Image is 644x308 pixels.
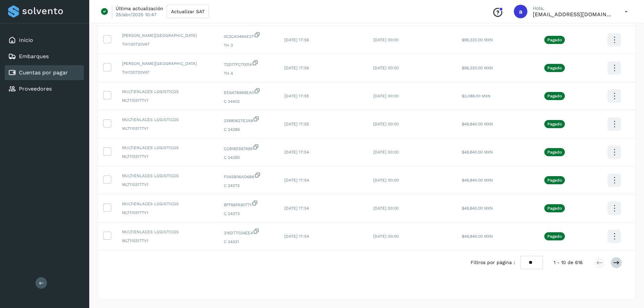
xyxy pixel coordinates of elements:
[122,201,213,207] span: MULTIENLACES LOGISTICOS
[19,37,33,43] a: Inicio
[373,234,399,239] span: [DATE] 00:00
[122,182,213,188] span: MLT1103177V1
[122,89,213,95] span: MULTIENLACES LOGISTICOS
[224,98,273,104] span: C 24402
[122,97,213,103] span: MLT1103177V1
[547,122,562,126] p: Pagado
[122,32,213,39] span: [PERSON_NAME][GEOGRAPHIC_DATA]
[122,210,213,216] span: MLT1103177V1
[547,206,562,211] p: Pagado
[373,66,399,70] span: [DATE] 00:00
[122,229,213,235] span: MULTIENLACES LOGISTICOS
[224,239,273,245] span: C 24331
[224,31,273,40] span: 0C3CA046AE27
[224,42,273,48] span: TH 3
[547,178,562,183] p: Pagado
[224,211,273,217] span: C 24373
[462,38,493,42] span: $96,320.00 MXN
[547,66,562,70] p: Pagado
[462,150,493,155] span: $49,840.00 MXN
[224,116,273,124] span: 23680627E3A8
[122,117,213,123] span: MULTIENLACES LOGISTICOS
[122,69,213,75] span: THI120720VA7
[462,122,493,126] span: $49,840.00 MXN
[122,238,213,244] span: MLT1103177V1
[462,66,493,70] span: $96,320.00 MXN
[224,126,273,133] span: C 24389
[554,259,583,266] span: 1 - 10 de 616
[284,38,309,42] span: [DATE] 17:56
[547,94,562,98] p: Pagado
[224,144,273,152] span: CC818D567499
[122,153,213,160] span: MLT1103177V1
[284,206,309,211] span: [DATE] 17:54
[373,206,399,211] span: [DATE] 00:00
[284,94,309,98] span: [DATE] 17:55
[547,38,562,42] p: Pagado
[5,65,84,80] div: Cuentas por pagar
[373,178,399,183] span: [DATE] 00:00
[462,178,493,183] span: $49,840.00 MXN
[547,150,562,155] p: Pagado
[224,88,273,96] span: EE6A7B969EA0
[224,183,273,189] span: C 24372
[471,259,515,266] span: Filtros por página :
[116,5,163,11] p: Última actualización
[224,172,273,180] span: F0A5B06AD6B6
[122,125,213,132] span: MLT1103177V1
[122,41,213,47] span: THI120720VA7
[533,11,614,18] p: administracion@aplogistica.com
[224,228,273,236] span: 316D77034EE4
[284,234,309,239] span: [DATE] 17:54
[373,150,399,155] span: [DATE] 00:00
[122,173,213,179] span: MULTIENLACES LOGISTICOS
[19,53,49,60] a: Embarques
[284,178,309,183] span: [DATE] 17:54
[284,150,309,155] span: [DATE] 17:54
[284,66,309,70] span: [DATE] 17:56
[5,49,84,64] div: Embarques
[547,234,562,239] p: Pagado
[5,33,84,48] div: Inicio
[284,122,309,126] span: [DATE] 17:55
[19,86,52,92] a: Proveedores
[5,81,84,96] div: Proveedores
[224,60,273,68] span: 72D17FC70014
[224,200,273,208] span: 8FF66FA90771
[122,145,213,151] span: MULTIENLACES LOGISTICOS
[373,38,399,42] span: [DATE] 00:00
[373,94,399,98] span: [DATE] 00:00
[171,9,205,14] span: Actualizar SAT
[373,122,399,126] span: [DATE] 00:00
[167,5,209,18] button: Actualizar SAT
[462,234,493,239] span: $49,840.00 MXN
[224,155,273,161] span: C 24390
[122,61,213,67] span: [PERSON_NAME][GEOGRAPHIC_DATA]
[533,5,614,11] p: Hola,
[224,70,273,76] span: TH 4
[462,94,491,98] span: $2,088.00 MXN
[19,69,68,76] a: Cuentas por pagar
[116,11,157,18] p: 25/abr/2025 10:47
[462,206,493,211] span: $49,840.00 MXN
